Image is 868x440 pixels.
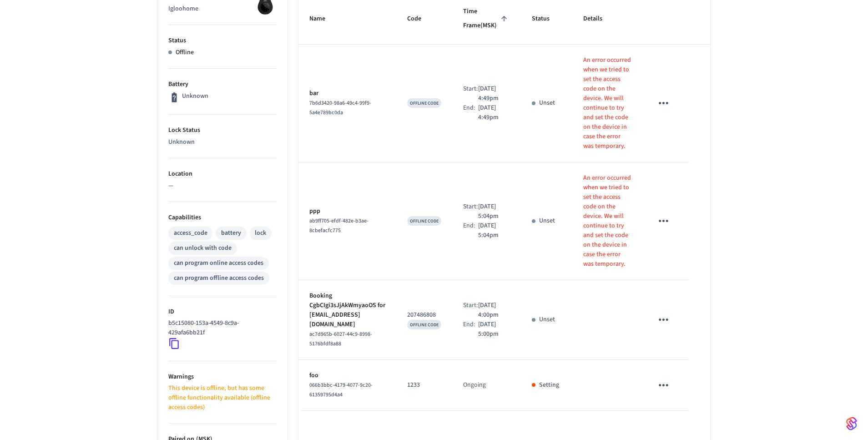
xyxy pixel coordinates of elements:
p: Capabilities [168,213,277,223]
div: battery [221,228,241,238]
p: b5c15080-153a-4549-8c9a-429afa6bb21f [168,319,273,338]
span: 066b3bbc-4179-4077-9c20-61359795d4a4 [309,381,373,399]
p: Battery [168,80,277,89]
span: OFFLINE CODE [410,218,439,224]
span: Time Frame(MSK) [463,5,510,33]
p: ID [168,307,277,317]
p: [DATE] 4:49pm [478,103,510,122]
div: Start: [463,84,478,103]
p: [DATE] 4:00pm [478,301,510,320]
div: can unlock with code [174,243,232,253]
p: Offline [176,48,194,57]
span: Code [407,12,433,26]
span: 7b6d3420-98a6-49c4-99f9-5a4e789bc0da [309,99,371,116]
p: Unknown [168,137,277,147]
p: [DATE] 5:00pm [478,320,510,339]
p: Unset [539,98,555,108]
span: OFFLINE CODE [410,322,439,328]
p: bar [309,89,385,98]
p: Igloohome [168,4,277,14]
div: lock [255,228,266,238]
div: can program offline access codes [174,273,264,283]
p: An error occurred when we tried to set the access code on the device. We will continue to try and... [583,173,631,269]
p: Unknown [182,91,208,101]
div: Start: [463,202,478,221]
p: 1233 [407,380,441,390]
img: SeamLogoGradient.69752ec5.svg [846,416,857,431]
p: Unset [539,216,555,226]
div: End: [463,320,478,339]
p: Status [168,36,277,46]
td: Ongoing [452,360,520,411]
span: ab9ff705-efdf-482e-b3ae-8cbefacfc775 [309,217,368,234]
span: Status [532,12,561,26]
p: Location [168,169,277,179]
p: [DATE] 5:04pm [478,221,510,240]
p: This device is offline, but has some offline functionality available (offline access codes) [168,384,277,412]
p: Warnings [168,372,277,382]
span: OFFLINE CODE [410,100,439,106]
p: [DATE] 4:49pm [478,84,510,103]
p: foo [309,371,385,380]
span: Details [583,12,614,26]
div: can program online access codes [174,258,263,268]
div: Start: [463,301,478,320]
p: Booking CgbCIgi3sJjAkWmyaoOS for [EMAIL_ADDRESS][DOMAIN_NAME] [309,291,385,329]
div: End: [463,103,478,122]
span: Name [309,12,337,26]
p: Unset [539,315,555,324]
p: Lock Status [168,126,277,135]
p: — [168,181,277,191]
p: Setting [539,380,559,390]
div: access_code [174,228,207,238]
p: 207486808 [407,310,441,320]
p: An error occurred when we tried to set the access code on the device. We will continue to try and... [583,56,631,151]
span: ac7d965b-6027-44c9-8998-5176bfdf8a88 [309,330,372,348]
div: End: [463,221,478,240]
p: ppp [309,207,385,216]
p: [DATE] 5:04pm [478,202,510,221]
